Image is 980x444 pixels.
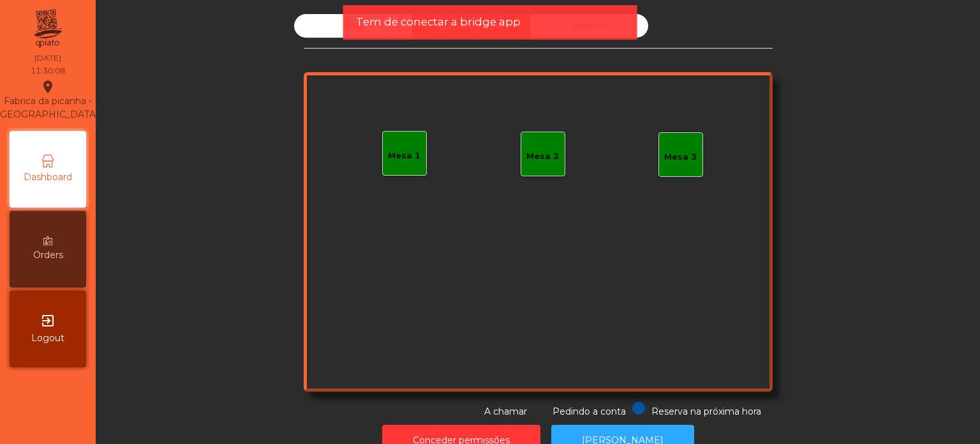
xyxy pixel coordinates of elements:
div: Mesa 2 [526,150,559,163]
img: qpiato [32,6,63,51]
div: Mesa 3 [664,151,697,164]
div: Mesa 1 [388,149,420,162]
span: Logout [31,332,64,345]
div: Sala [294,14,412,38]
span: Dashboard [24,171,72,184]
i: location_on [40,79,56,95]
span: Reserva na próxima hora [651,406,761,417]
span: A chamar [484,406,527,417]
span: Tem de conectar a bridge app [356,14,521,30]
div: 11:30:08 [31,65,65,77]
span: Pedindo a conta [553,406,626,417]
span: Orders [33,249,63,262]
i: exit_to_app [40,313,56,328]
div: [DATE] [34,52,61,64]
